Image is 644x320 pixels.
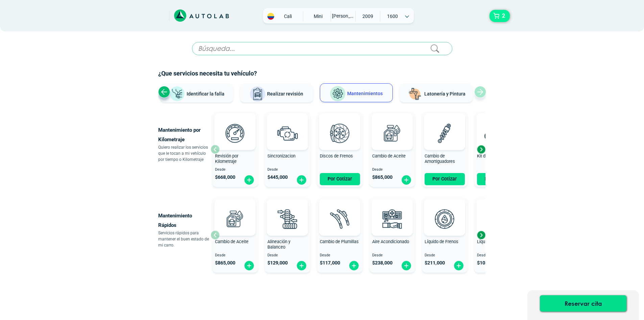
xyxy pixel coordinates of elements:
p: Servicios rápidos para mantener el buen estado de mi carro. [158,230,211,248]
span: [PERSON_NAME] [331,11,355,21]
img: fi_plus-circle2.svg [349,260,359,271]
button: Latonería y Pintura [400,83,473,102]
span: Realizar revisión [267,91,303,97]
span: Discos de Frenos [320,153,353,158]
img: plumillas-v3.svg [325,204,355,234]
img: fi_plus-circle2.svg [453,260,464,271]
p: Quiero realizar los servicios que le tocan a mi vehículo por tiempo o Kilometraje [158,144,211,163]
button: 2 [490,10,510,22]
img: AD0BCuuxAAAAAElFTkSuQmCC [225,115,245,135]
img: AD0BCuuxAAAAAElFTkSuQmCC [382,200,402,221]
button: Aire Acondicionado Desde $238,000 [369,197,415,273]
img: Identificar la falla [169,86,185,102]
img: alineacion_y_balanceo-v3.svg [272,204,302,234]
img: fi_plus-circle2.svg [244,175,255,185]
img: correa_de_reparticion-v3.svg [484,127,510,140]
img: fi_plus-circle2.svg [401,175,412,185]
img: Flag of COLOMBIA [267,13,274,20]
span: Mantenimientos [347,91,383,96]
span: Identificar la falla [187,91,224,96]
span: $ 117,000 [320,260,340,266]
img: AD0BCuuxAAAAAElFTkSuQmCC [330,115,350,135]
img: cambio_de_aceite-v3.svg [220,204,250,234]
img: Latonería y Pintura [407,86,423,102]
span: Cambio de Aceite [215,239,248,244]
span: $ 668,000 [215,174,235,180]
div: Next slide [476,230,486,240]
img: fi_plus-circle2.svg [296,175,307,185]
span: Desde [267,168,308,172]
button: Cambio de Plumillas Desde $117,000 [317,197,363,273]
button: Cambio de Amortiguadores Por Cotizar [422,112,468,187]
span: Desde [215,168,255,172]
span: Líquido de Frenos [425,239,458,244]
img: Realizar revisión [249,86,266,102]
span: $ 865,000 [372,174,392,180]
img: Mantenimientos [330,86,346,102]
span: Desde [267,253,308,258]
img: AD0BCuuxAAAAAElFTkSuQmCC [434,115,455,135]
span: Desde [372,168,412,172]
span: $ 103,000 [477,260,497,266]
button: Discos de Frenos Por Cotizar [317,112,363,187]
img: sincronizacion-v3.svg [272,118,302,148]
span: MINI [306,11,330,21]
div: Previous slide [158,86,170,98]
button: Kit de Repartición Por Cotizar [474,112,520,187]
span: Cambio de Amortiguadores [425,153,455,164]
img: fi_plus-circle2.svg [244,260,255,271]
button: Reservar cita [540,295,626,312]
span: $ 445,000 [267,174,288,180]
button: Líquido Refrigerante Desde $103,000 [474,197,520,273]
span: Desde [372,253,412,258]
span: Aire Acondicionado [372,239,409,244]
img: AD0BCuuxAAAAAElFTkSuQmCC [277,115,297,135]
button: Por Cotizar [320,173,360,185]
button: Por Cotizar [425,173,465,185]
h2: ¿Que servicios necesita tu vehículo? [158,69,486,78]
span: Latonería y Pintura [424,91,466,97]
span: Kit de Repartición [477,153,510,158]
button: Realizar revisión [240,83,313,102]
span: Cambio de Plumillas [320,239,359,244]
input: Búsqueda... [192,42,452,55]
div: Next slide [476,144,486,154]
span: $ 865,000 [215,260,235,266]
span: Desde [477,253,517,258]
button: Cambio de Aceite Desde $865,000 [212,197,258,273]
span: 2009 [356,11,380,21]
button: Líquido de Frenos Desde $211,000 [422,197,468,273]
span: Revisión por Kilometraje [215,153,238,164]
span: Cambio de Aceite [372,153,406,158]
button: Revisión por Kilometraje Desde $668,000 [212,112,258,187]
button: Alineación y Balanceo Desde $129,000 [265,197,310,273]
img: liquido_refrigerante-v3.svg [482,204,512,234]
span: $ 211,000 [425,260,445,266]
span: Desde [320,253,360,258]
span: Líquido Refrigerante [477,239,515,244]
button: Identificar la falla [160,83,233,102]
img: revision_por_kilometraje-v3.svg [220,118,250,148]
button: Por Cotizar [477,173,517,185]
button: Cambio de Aceite Desde $865,000 [369,112,415,187]
span: Desde [215,253,255,258]
img: AD0BCuuxAAAAAElFTkSuQmCC [225,200,245,221]
img: AD0BCuuxAAAAAElFTkSuQmCC [330,200,350,221]
span: Alineación y Balanceo [267,239,290,250]
img: frenos2-v3.svg [325,118,355,148]
img: cambio_de_aceite-v3.svg [377,118,407,148]
span: 2 [500,10,507,22]
img: aire_acondicionado-v3.svg [377,204,407,234]
span: 1600 [380,11,404,21]
img: fi_plus-circle2.svg [296,260,307,271]
span: Cali [276,13,300,20]
span: $ 238,000 [372,260,392,266]
span: Sincronizacion [267,153,295,158]
img: AD0BCuuxAAAAAElFTkSuQmCC [277,200,297,221]
span: $ 129,000 [267,260,288,266]
span: Desde [425,253,465,258]
img: liquido_frenos-v3.svg [430,204,459,234]
p: Mantenimiento por Kilometraje [158,125,211,144]
img: AD0BCuuxAAAAAElFTkSuQmCC [434,200,455,221]
p: Mantenimiento Rápidos [158,211,211,230]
